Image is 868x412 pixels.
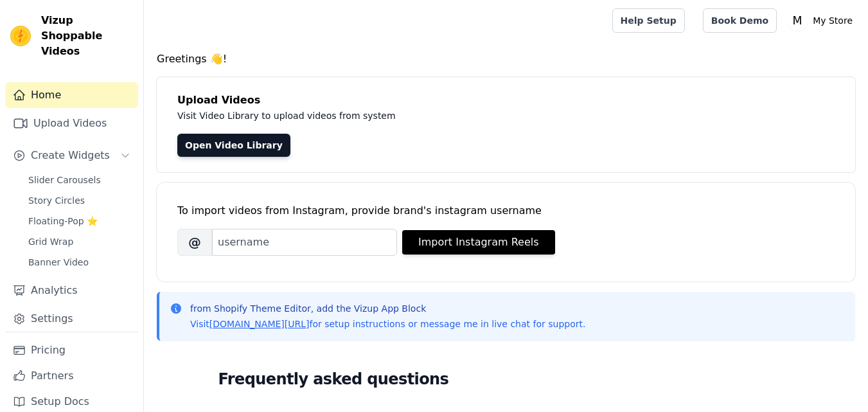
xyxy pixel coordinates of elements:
[157,51,855,67] h4: Greetings 👋!
[5,337,138,363] a: Pricing
[212,229,397,256] input: username
[28,215,98,228] span: Floating-Pop ⭐
[10,26,31,46] img: Vizup
[177,229,212,256] span: @
[28,235,73,248] span: Grid Wrap
[5,111,138,136] a: Upload Videos
[28,194,85,207] span: Story Circles
[402,230,555,255] button: Import Instagram Reels
[5,306,138,332] a: Settings
[5,82,138,108] a: Home
[31,148,110,163] span: Create Widgets
[21,253,138,271] a: Banner Video
[21,233,138,251] a: Grid Wrap
[177,134,290,157] a: Open Video Library
[21,212,138,230] a: Floating-Pop ⭐
[21,171,138,189] a: Slider Carousels
[703,8,777,33] a: Book Demo
[28,174,101,186] span: Slider Carousels
[218,366,794,392] h2: Frequently asked questions
[5,278,138,303] a: Analytics
[612,8,685,33] a: Help Setup
[177,93,835,108] h4: Upload Videos
[28,256,89,269] span: Banner Video
[190,318,585,330] p: Visit for setup instructions or message me in live chat for support.
[190,302,585,315] p: from Shopify Theme Editor, add the Vizup App Block
[209,319,310,329] a: [DOMAIN_NAME][URL]
[793,14,802,27] text: M
[41,13,133,59] span: Vizup Shoppable Videos
[5,363,138,389] a: Partners
[5,143,138,168] button: Create Widgets
[177,108,753,123] p: Visit Video Library to upload videos from system
[177,203,835,219] div: To import videos from Instagram, provide brand's instagram username
[808,9,858,32] p: My Store
[787,9,858,32] button: M My Store
[21,192,138,210] a: Story Circles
